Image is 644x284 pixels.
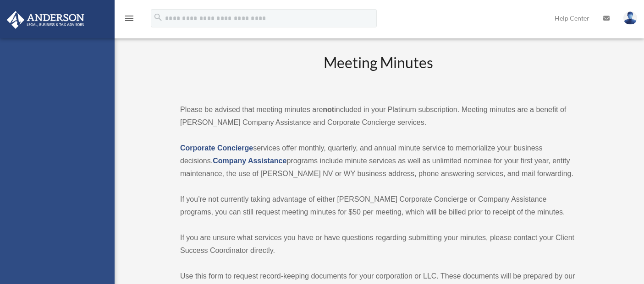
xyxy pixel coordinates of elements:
img: Anderson Advisors Platinum Portal [4,11,87,29]
p: services offer monthly, quarterly, and annual minute service to memorialize your business decisio... [180,142,576,180]
strong: not [323,106,334,113]
p: If you’re not currently taking advantage of either [PERSON_NAME] Corporate Concierge or Company A... [180,193,576,219]
a: Corporate Concierge [180,144,253,152]
p: If you are unsure what services you have or have questions regarding submitting your minutes, ple... [180,231,576,257]
img: User Pic [623,11,637,25]
i: search [153,12,163,22]
p: Please be advised that meeting minutes are included in your Platinum subscription. Meeting minute... [180,103,576,129]
i: menu [124,13,135,24]
a: menu [124,16,135,24]
h2: Meeting Minutes [180,53,576,91]
a: Company Assistance [213,157,286,165]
